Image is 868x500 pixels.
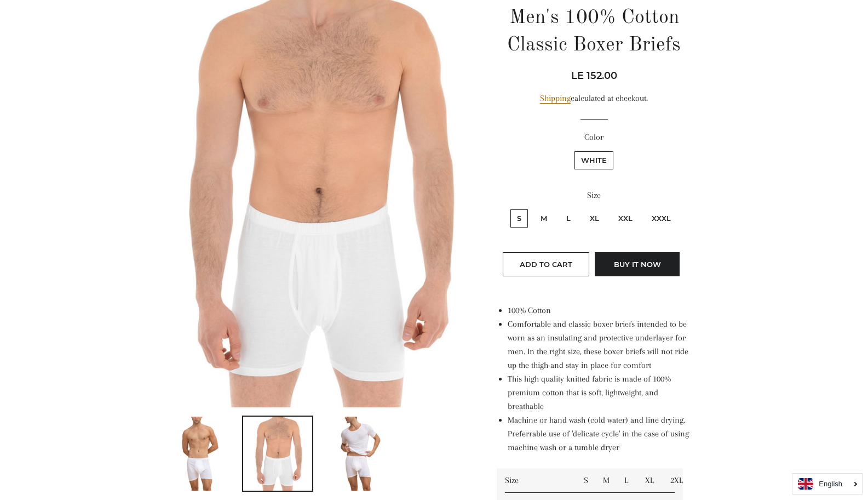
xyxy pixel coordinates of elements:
[595,468,616,493] td: M
[574,151,613,169] label: White
[595,252,680,276] button: Buy it now
[576,468,595,493] td: S
[645,209,677,228] label: XXXL
[497,4,691,60] h1: Men's 100% Cotton Classic Boxer Briefs
[615,468,637,493] td: L
[508,305,551,315] span: 100% Cotton
[251,417,305,491] img: Load image into Gallery viewer, Men&#39;s 100% Cotton Classic Boxer Briefs
[819,480,842,487] i: English
[510,209,528,228] label: S
[497,468,575,493] td: Size
[508,319,688,370] span: Comfortable and classic boxer briefs intended to be worn as an insulating and protective underlay...
[560,209,577,228] label: L
[497,130,691,144] label: Color
[612,209,639,228] label: XXL
[497,189,691,202] label: Size
[503,252,589,276] button: Add to Cart
[169,417,227,491] img: Load image into Gallery viewer, Men&#39;s 100% Cotton Classic Boxer Briefs
[508,372,691,413] li: This high quality knitted fabric is made of 100% premium cotton that is soft, lightweight, and br...
[329,417,386,491] img: Load image into Gallery viewer, Men&#39;s 100% Cotton Classic Boxer Briefs
[571,70,617,82] span: LE 152.00
[662,468,683,493] td: 2XL
[520,260,572,269] span: Add to Cart
[637,468,662,493] td: XL
[583,209,606,228] label: XL
[798,478,856,490] a: English
[497,92,691,105] div: calculated at checkout.
[508,413,691,454] li: Machine or hand wash (cold water) and line drying. Preferrable use of 'delicate cycle' in the cas...
[540,93,571,104] a: Shipping
[534,209,554,228] label: M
